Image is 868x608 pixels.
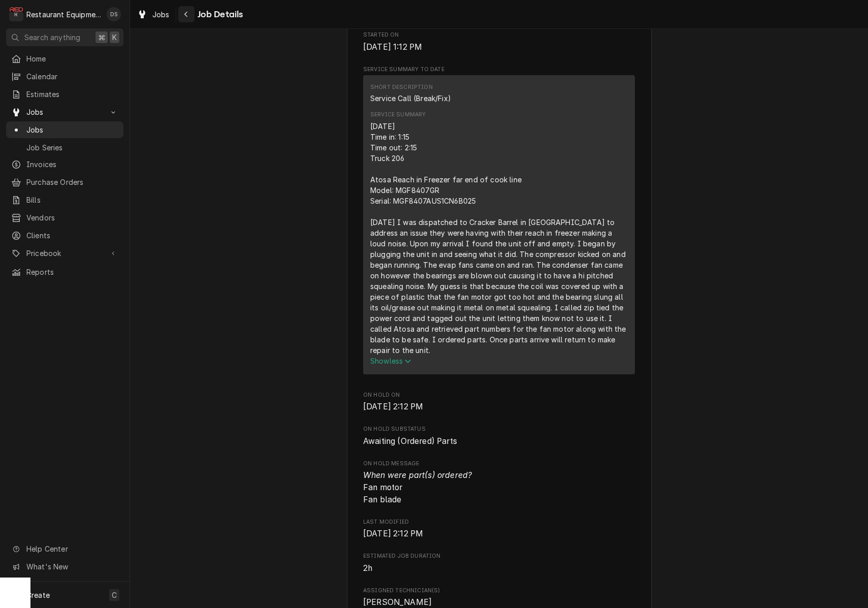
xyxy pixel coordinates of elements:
span: ⌘ [98,32,105,43]
span: Jobs [26,124,118,135]
span: Pricebook [26,248,103,259]
div: [DATE] Time in: 1:15 Time out: 2:15 Truck 206 Atosa Reach in Freezer far end of cook line Model: ... [370,121,628,356]
div: Service Summary [370,111,426,119]
span: Jobs [26,107,103,117]
span: Job Series [26,142,118,153]
span: [PERSON_NAME] [363,597,432,607]
div: Last Modified [363,518,635,540]
a: Purchase Orders [6,174,123,190]
span: Clients [26,230,118,241]
span: [DATE] 2:12 PM [363,529,423,538]
a: Go to What's New [6,558,123,575]
span: Create [26,591,50,599]
a: Estimates [6,86,123,103]
span: Vendors [26,212,118,223]
span: Calendar [26,71,118,82]
span: Jobs [152,9,170,20]
div: Restaurant Equipment Diagnostics's Avatar [9,7,23,21]
a: Go to Pricebook [6,245,123,262]
i: When were part(s) ordered? [363,470,472,480]
span: Help Center [26,543,117,554]
span: Assigned Technician(s) [363,587,635,595]
span: Fan motor Fan blade [363,470,472,504]
div: On Hold On [363,391,635,413]
a: Home [6,50,123,67]
span: On Hold Message [363,460,635,468]
a: Reports [6,264,123,280]
a: Clients [6,227,123,244]
div: On Hold Message [363,460,635,505]
a: Job Series [6,139,123,156]
span: Purchase Orders [26,177,118,187]
span: Show less [370,357,411,365]
a: Calendar [6,68,123,85]
span: Invoices [26,159,118,170]
a: Bills [6,191,123,208]
span: Search anything [24,32,80,43]
span: Awaiting (Ordered) Parts [363,436,457,446]
a: Vendors [6,209,123,226]
div: Started On [363,31,635,53]
a: Jobs [6,121,123,138]
span: [DATE] 2:12 PM [363,402,423,411]
span: [DATE] 1:12 PM [363,42,422,52]
span: Reports [26,267,118,277]
span: Estimated Job Duration [363,552,635,560]
div: Derek Stewart's Avatar [107,7,121,21]
div: DS [107,7,121,21]
div: Service Summary To Date [363,66,635,379]
span: What's New [26,561,117,572]
button: Search anything⌘K [6,28,123,46]
a: Go to Help Center [6,540,123,557]
div: Service Call (Break/Fix) [370,93,451,104]
span: Estimates [26,89,118,100]
span: Started On [363,31,635,39]
span: Estimated Job Duration [363,562,635,574]
div: R [9,7,23,21]
span: On Hold On [363,401,635,413]
span: Last Modified [363,518,635,526]
span: Job Details [195,8,243,21]
span: On Hold SubStatus [363,425,635,433]
button: Navigate back [178,6,195,22]
a: Invoices [6,156,123,173]
span: On Hold On [363,391,635,399]
span: On Hold Message [363,469,635,505]
span: Service Summary To Date [363,66,635,74]
div: Estimated Job Duration [363,552,635,574]
span: C [112,590,117,600]
div: Service Summary [363,75,635,378]
span: Bills [26,195,118,205]
span: Started On [363,41,635,53]
span: 2h [363,563,372,573]
div: Short Description [370,83,433,91]
button: Showless [370,356,628,366]
a: Jobs [133,6,174,23]
span: On Hold SubStatus [363,435,635,447]
div: Restaurant Equipment Diagnostics [26,9,101,20]
div: On Hold SubStatus [363,425,635,447]
span: K [112,32,117,43]
a: Go to Jobs [6,104,123,120]
span: Home [26,53,118,64]
span: Last Modified [363,528,635,540]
